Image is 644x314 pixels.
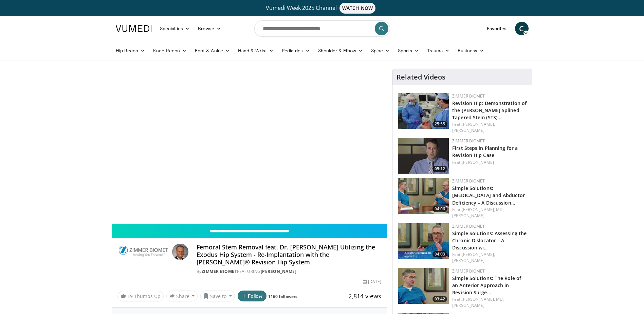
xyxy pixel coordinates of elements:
[117,291,164,301] a: 19 Thumbs Up
[398,93,449,129] img: b1f1d919-f7d7-4a9d-8c53-72aa71ce2120.150x105_q85_crop-smart_upscale.jpg
[172,244,188,260] img: Avatar
[452,145,518,158] a: First Steps in Planning for a Revision Hip Case
[398,223,449,259] img: 9d72b5f2-f587-4633-8bd0-b65f1ba0dbe0.150x105_q85_crop-smart_upscale.jpg
[462,121,495,127] a: [PERSON_NAME],
[397,73,445,81] h4: Related Videos
[112,44,149,57] a: Hip Recon
[452,138,485,144] a: Zimmer Biomet
[394,44,423,57] a: Sports
[452,275,521,296] a: Simple Solutions: The Role of an Anterior Approach in Revision Surge…
[194,22,225,35] a: Browse
[254,20,390,37] input: Search topics, interventions
[452,93,485,99] a: Zimmer Biomet
[452,251,527,264] div: Feat.
[191,44,234,57] a: Foot & Ankle
[348,292,381,300] span: 2,814 views
[268,294,297,299] a: 1160 followers
[116,25,152,32] img: VuMedi Logo
[127,293,133,299] span: 19
[398,178,449,214] a: 04:06
[452,223,485,229] a: Zimmer Biomet
[515,22,529,35] a: C
[452,127,484,133] a: [PERSON_NAME]
[462,207,504,212] a: [PERSON_NAME], MD,
[398,223,449,259] a: 04:03
[462,159,494,165] a: [PERSON_NAME]
[149,44,191,57] a: Knee Recon
[398,178,449,214] img: 45aa77e6-485b-4ac3-8b26-81edfeca9230.150x105_q85_crop-smart_upscale.jpg
[398,268,449,304] a: 03:42
[433,121,447,127] span: 25:55
[202,268,237,274] a: Zimmer Biomet
[433,206,447,212] span: 04:06
[452,213,484,219] a: [PERSON_NAME]
[452,302,484,308] a: [PERSON_NAME]
[433,251,447,257] span: 04:03
[261,268,297,274] a: [PERSON_NAME]
[166,291,198,301] button: Share
[367,44,394,57] a: Spine
[398,138,449,174] img: f4eb30dd-ad4b-481c-a702-6d980b1a90fc.150x105_q85_crop-smart_upscale.jpg
[117,3,528,14] a: Vumedi Week 2025 ChannelWATCH NOW
[423,44,454,57] a: Trauma
[483,22,511,35] a: Favorites
[200,291,235,301] button: Save to
[452,185,525,206] a: Simple Solutions: [MEDICAL_DATA] and Abductor Deficiency – A Discussion…
[452,178,485,184] a: Zimmer Biomet
[314,44,367,57] a: Shoulder & Elbow
[433,296,447,302] span: 03:42
[454,44,488,57] a: Business
[156,22,194,35] a: Specialties
[363,279,381,285] div: [DATE]
[452,121,527,134] div: Feat.
[452,230,527,251] a: Simple Solutions: Assessing the Chronic Dislocator – A Discussion wi…
[278,44,314,57] a: Pediatrics
[398,138,449,174] a: 05:12
[433,166,447,172] span: 05:12
[452,258,484,263] a: [PERSON_NAME]
[452,159,527,165] div: Feat.
[452,296,527,309] div: Feat.
[112,69,387,224] video-js: Video Player
[398,268,449,304] img: 00c08c06-8315-4075-a1ef-21b7b81245a2.150x105_q85_crop-smart_upscale.jpg
[197,244,381,266] h4: Femoral Stem Removal feat. Dr. [PERSON_NAME] Utilizing the Exodus Hip System - Re-Implantation wi...
[452,268,485,274] a: Zimmer Biomet
[462,296,504,302] a: [PERSON_NAME], MD,
[117,244,169,260] img: Zimmer Biomet
[197,268,381,275] div: By FEATURING
[462,251,495,257] a: [PERSON_NAME],
[398,93,449,129] a: 25:55
[452,207,527,219] div: Feat.
[238,291,267,301] button: Follow
[339,3,375,14] span: WATCH NOW
[234,44,278,57] a: Hand & Wrist
[452,100,527,121] a: Revision Hip: Demonstration of the [PERSON_NAME] Splined Tapered Stem (STS) …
